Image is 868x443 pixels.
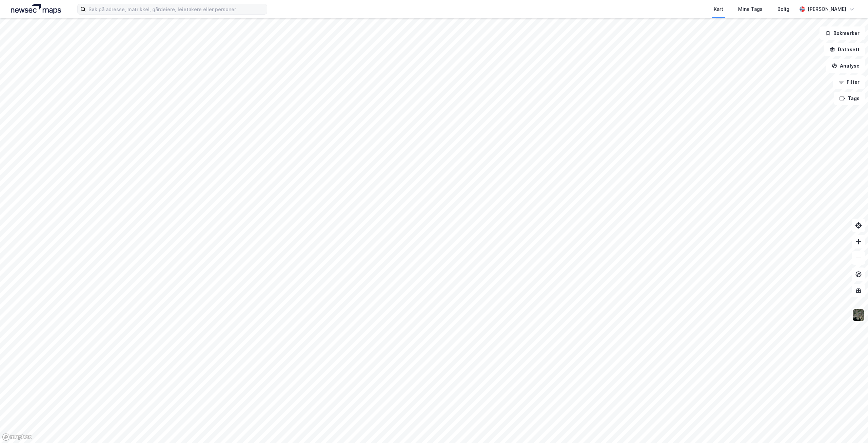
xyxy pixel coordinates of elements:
[86,4,267,14] input: Søk på adresse, matrikkel, gårdeiere, leietakere eller personer
[777,5,789,13] div: Bolig
[11,4,61,14] img: logo.a4113a55bc3d86da70a041830d287a7e.svg
[2,433,32,441] a: Mapbox homepage
[738,5,763,13] div: Mine Tags
[820,26,865,40] button: Bokmerker
[852,309,865,321] img: 9k=
[824,43,865,56] button: Datasett
[834,410,868,443] div: Kontrollprogram for chat
[834,410,868,443] iframe: Chat Widget
[834,92,865,105] button: Tags
[826,59,865,73] button: Analyse
[714,5,723,13] div: Kart
[833,75,865,89] button: Filter
[808,5,846,13] div: [PERSON_NAME]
